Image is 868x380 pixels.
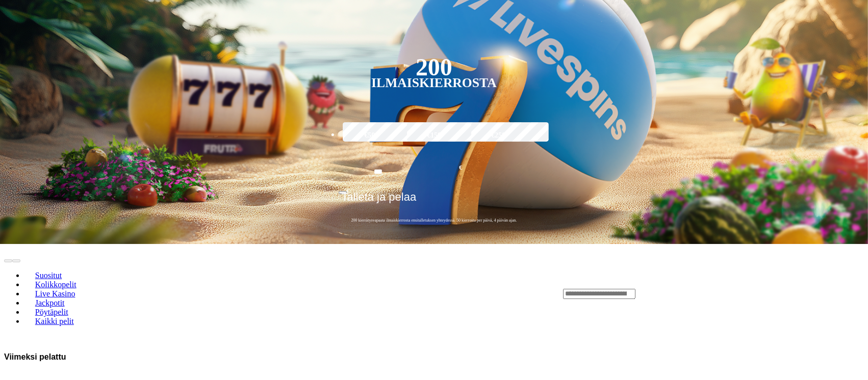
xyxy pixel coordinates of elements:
button: prev slide [4,259,12,262]
span: 200 kierrätysvapaata ilmaiskierrosta ensitalletuksen yhteydessä. 50 kierrosta per päivä, 4 päivän... [339,218,530,223]
a: Kaikki pelit [24,313,85,329]
span: € [347,187,350,194]
a: Pöytäpelit [24,304,79,319]
span: Suositut [31,271,66,280]
span: Pöytäpelit [31,308,72,316]
nav: Lobby [4,254,543,334]
a: Suositut [24,267,72,283]
label: €250 [469,121,528,150]
a: Jackpotit [24,295,75,310]
span: Jackpotit [31,298,69,307]
button: next slide [12,259,20,262]
label: €150 [404,121,464,150]
button: Talleta ja pelaa [339,190,530,211]
div: Ilmaiskierrosta [371,77,497,89]
div: 200 [416,61,452,73]
span: Kaikki pelit [31,317,78,325]
span: Live Kasino [31,289,80,298]
a: Live Kasino [24,286,86,301]
span: Kolikkopelit [31,280,81,289]
span: Talleta ja pelaa [342,191,417,211]
label: €50 [340,121,400,150]
a: Kolikkopelit [24,277,87,292]
h3: Viimeksi pelattu [4,352,66,362]
header: Lobby [4,244,864,344]
span: € [459,163,462,173]
input: Search [563,289,635,299]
